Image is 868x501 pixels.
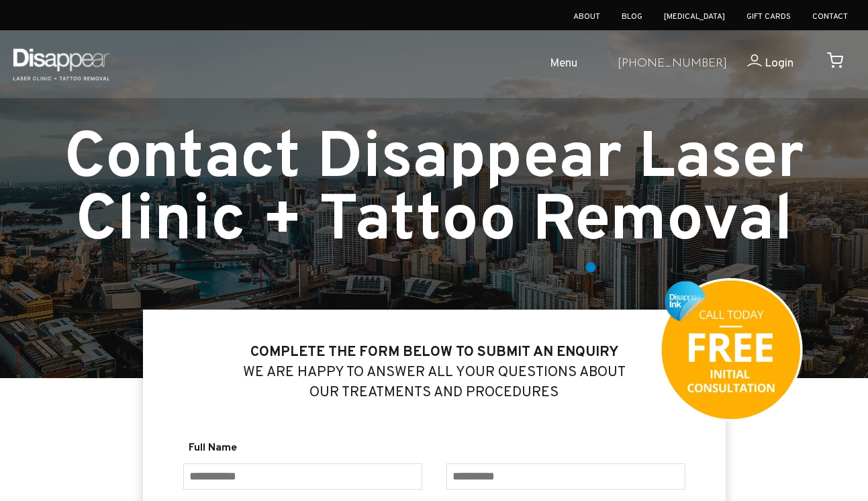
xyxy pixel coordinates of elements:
[618,54,727,74] a: [PHONE_NUMBER]
[765,56,793,71] span: Login
[503,43,607,86] a: Menu
[11,129,857,254] h1: Contact Disappear Laser Clinic + Tattoo Removal
[622,11,642,22] a: Blog
[659,277,804,422] img: Free consultation badge
[727,54,793,74] a: Login
[812,11,848,22] a: Contact
[550,54,577,74] span: Menu
[746,11,791,22] a: Gift Cards
[243,343,626,402] big: We are happy to answer all your questions about our treatments and Procedures
[122,43,607,86] ul: Open Mobile Menu
[573,11,600,22] a: About
[183,439,422,458] span: Full Name
[664,11,725,22] a: [MEDICAL_DATA]
[10,40,112,88] img: Disappear - Laser Clinic and Tattoo Removal Services in Sydney, Australia
[250,343,618,361] strong: Complete the form below to submit an enquiry
[183,463,422,490] input: Full Name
